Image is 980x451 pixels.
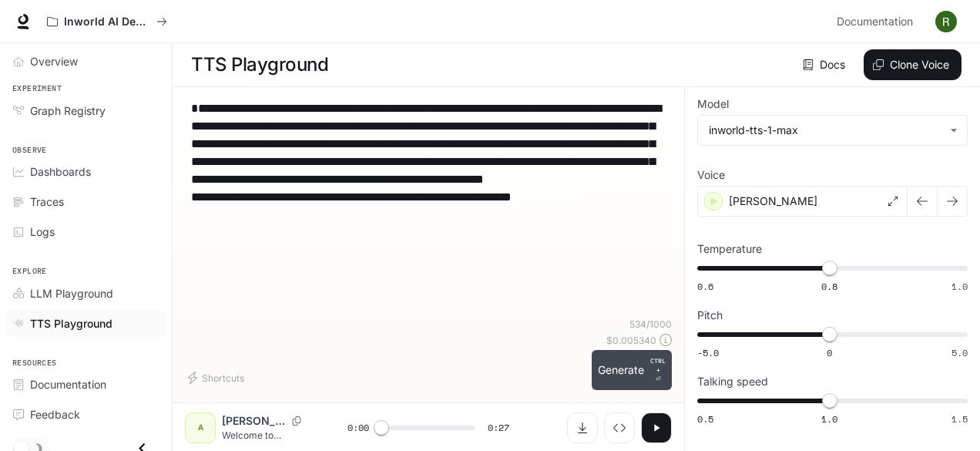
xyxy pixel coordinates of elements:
p: [PERSON_NAME] [222,413,286,429]
a: Logs [6,218,166,245]
button: Download audio [567,412,598,443]
a: Docs [800,49,851,80]
p: Welcome to Eleven·Oasis. I am Angel you customer support agent representing Eleven·Oasis. We are ... [222,429,310,442]
div: inworld-tts-1-max [709,123,942,138]
span: Documentation [30,376,106,392]
span: Dashboards [30,163,91,180]
p: Temperature [697,244,762,254]
span: LLM Playground [30,285,113,301]
button: Clone Voice [864,49,962,80]
p: Talking speed [697,376,768,387]
p: Model [697,99,729,109]
span: 0:27 [488,420,509,436]
img: User avatar [935,11,957,32]
a: Graph Registry [6,97,166,124]
a: Feedback [6,401,166,428]
a: LLM Playground [6,280,166,307]
a: Dashboards [6,158,166,185]
span: 0.8 [821,280,837,293]
span: Overview [30,53,78,69]
span: 0.5 [697,412,713,426]
a: Documentation [6,371,166,398]
p: CTRL + [650,356,666,375]
p: Pitch [697,310,723,321]
button: Shortcuts [185,365,250,390]
a: Traces [6,188,166,215]
p: ⏎ [650,356,666,384]
p: [PERSON_NAME] [729,194,817,209]
p: Voice [697,170,725,180]
span: -5.0 [697,346,719,359]
button: Copy Voice ID [286,416,307,426]
span: Feedback [30,406,80,422]
div: A [188,416,213,440]
div: inworld-tts-1-max [698,116,967,145]
button: GenerateCTRL +⏎ [592,350,672,390]
span: 0 [827,346,832,359]
button: All workspaces [40,6,174,37]
span: Graph Registry [30,103,106,119]
span: 1.0 [821,412,837,426]
span: 1.5 [951,412,968,426]
span: 5.0 [951,346,968,359]
span: Logs [30,224,55,240]
a: TTS Playground [6,310,166,337]
a: Documentation [831,6,925,37]
span: 1.0 [951,280,968,293]
h1: TTS Playground [191,49,328,80]
button: User avatar [931,6,962,37]
button: Inspect [604,412,635,443]
span: 0.6 [697,280,713,293]
p: Inworld AI Demos [64,15,150,29]
span: TTS Playground [30,315,112,332]
span: Traces [30,194,64,210]
a: Overview [6,48,166,75]
span: 0:00 [347,420,369,436]
span: Documentation [837,12,913,32]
